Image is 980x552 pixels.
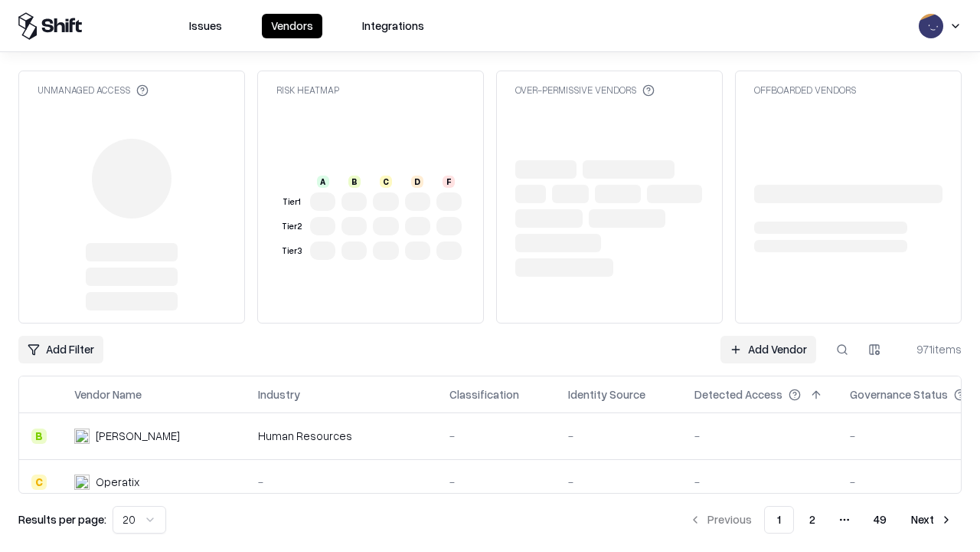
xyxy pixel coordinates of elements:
[74,475,90,490] img: Operatix
[449,474,544,490] div: -
[680,506,962,534] nav: pagination
[515,84,655,97] div: Over-Permissive Vendors
[276,84,339,97] div: Risk Heatmap
[258,428,425,444] div: Human Resources
[449,386,519,402] div: Classification
[353,14,433,38] button: Integrations
[900,341,962,357] div: 971 items
[720,336,816,363] a: Add Vendor
[258,386,300,402] div: Industry
[317,176,329,188] div: A
[861,506,899,534] button: 49
[18,336,103,363] button: Add Filter
[31,475,47,490] div: C
[279,245,304,258] div: Tier 3
[443,176,455,188] div: F
[411,176,423,188] div: D
[568,428,670,444] div: -
[258,474,425,490] div: -
[797,506,828,534] button: 2
[96,474,139,490] div: Operatix
[764,506,794,534] button: 1
[348,176,361,188] div: B
[694,428,825,444] div: -
[380,176,392,188] div: C
[180,14,231,38] button: Issues
[262,14,322,38] button: Vendors
[568,386,645,402] div: Identity Source
[279,195,304,209] div: Tier 1
[568,474,670,490] div: -
[74,429,90,444] img: Deel
[694,386,782,402] div: Detected Access
[31,429,47,444] div: B
[18,511,106,527] p: Results per page:
[754,84,856,97] div: Offboarded Vendors
[96,428,180,444] div: [PERSON_NAME]
[694,474,825,490] div: -
[279,220,304,233] div: Tier 2
[38,84,149,97] div: Unmanaged Access
[74,386,142,402] div: Vendor Name
[850,386,948,402] div: Governance Status
[449,428,544,444] div: -
[902,506,962,534] button: Next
